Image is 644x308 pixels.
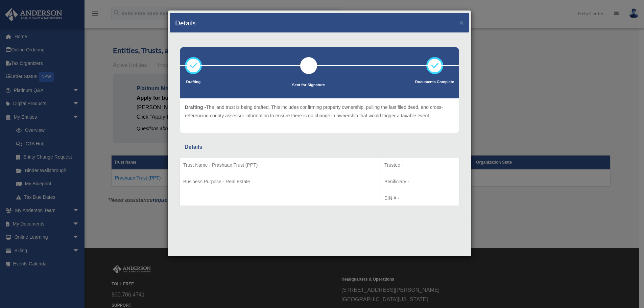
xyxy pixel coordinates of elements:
[384,161,456,169] p: Trustee -
[459,19,464,26] button: ×
[185,142,454,152] div: Details
[415,79,454,86] p: Documents Complete
[183,161,377,169] p: Trust Name - Prashaan Trust (PPT)
[183,177,377,186] p: Business Purpose - Real Estate
[384,194,456,203] p: EIN # -
[185,79,202,86] p: Drafting
[185,104,206,110] span: Drafting -
[384,177,456,186] p: Benificiary -
[185,103,454,120] p: The land trust is being drafted. This includes confirming property ownership, pulling the last fi...
[175,18,196,27] h4: Details
[292,82,325,89] p: Sent for Signature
